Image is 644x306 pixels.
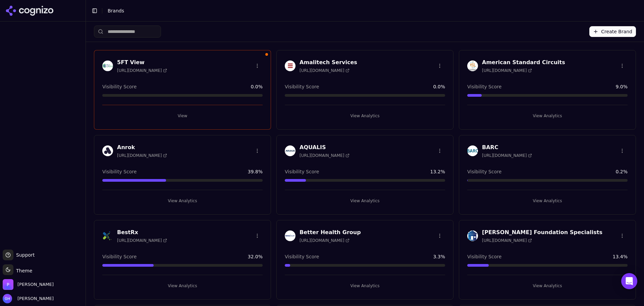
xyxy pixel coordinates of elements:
[117,143,167,151] h3: Anrok
[117,68,167,73] span: [URL][DOMAIN_NAME]
[467,111,628,121] button: View Analytics
[102,145,113,156] img: Anrok
[433,83,445,90] span: 0.0 %
[467,195,628,206] button: View Analytics
[467,230,478,241] img: Cantey Foundation Specialists
[613,253,628,260] span: 13.4 %
[102,253,137,260] span: Visibility Score
[300,143,350,151] h3: AQUALIS
[285,195,445,206] button: View Analytics
[248,253,263,260] span: 32.0 %
[482,238,532,243] span: [URL][DOMAIN_NAME]
[285,60,296,71] img: Amalitech Services
[300,153,350,158] span: [URL][DOMAIN_NAME]
[13,268,32,273] span: Theme
[285,230,296,241] img: Better Health Group
[482,68,532,73] span: [URL][DOMAIN_NAME]
[621,273,637,289] div: Open Intercom Messenger
[482,228,602,236] h3: [PERSON_NAME] Foundation Specialists
[102,60,113,71] img: 5FT View
[285,280,445,291] button: View Analytics
[102,230,113,241] img: BestRx
[467,60,478,71] img: American Standard Circuits
[615,168,628,175] span: 0.2 %
[102,83,137,90] span: Visibility Score
[467,253,501,260] span: Visibility Score
[15,296,54,302] span: [PERSON_NAME]
[285,145,296,156] img: AQUALIS
[102,168,137,175] span: Visibility Score
[433,253,445,260] span: 3.3 %
[3,279,13,290] img: Perrill
[285,83,319,90] span: Visibility Score
[108,7,625,14] nav: breadcrumb
[285,111,445,121] button: View Analytics
[430,168,445,175] span: 13.2 %
[117,58,167,67] h3: 5FT View
[300,58,357,67] h3: Amalitech Services
[615,83,628,90] span: 9.0 %
[300,238,350,243] span: [URL][DOMAIN_NAME]
[117,153,167,158] span: [URL][DOMAIN_NAME]
[300,68,350,73] span: [URL][DOMAIN_NAME]
[117,228,167,236] h3: BestRx
[589,26,636,37] button: Create Brand
[248,168,263,175] span: 39.8 %
[467,83,501,90] span: Visibility Score
[285,253,319,260] span: Visibility Score
[300,228,361,236] h3: Better Health Group
[3,294,54,303] button: Open user button
[467,145,478,156] img: BARC
[467,280,628,291] button: View Analytics
[482,58,565,67] h3: American Standard Circuits
[3,294,12,303] img: Grace Hallen
[285,168,319,175] span: Visibility Score
[108,8,124,13] span: Brands
[17,281,54,288] span: Perrill
[482,143,532,151] h3: BARC
[102,111,263,121] button: View
[13,252,35,258] span: Support
[251,83,263,90] span: 0.0 %
[467,168,501,175] span: Visibility Score
[102,280,263,291] button: View Analytics
[102,195,263,206] button: View Analytics
[3,279,54,290] button: Open organization switcher
[482,153,532,158] span: [URL][DOMAIN_NAME]
[117,238,167,243] span: [URL][DOMAIN_NAME]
